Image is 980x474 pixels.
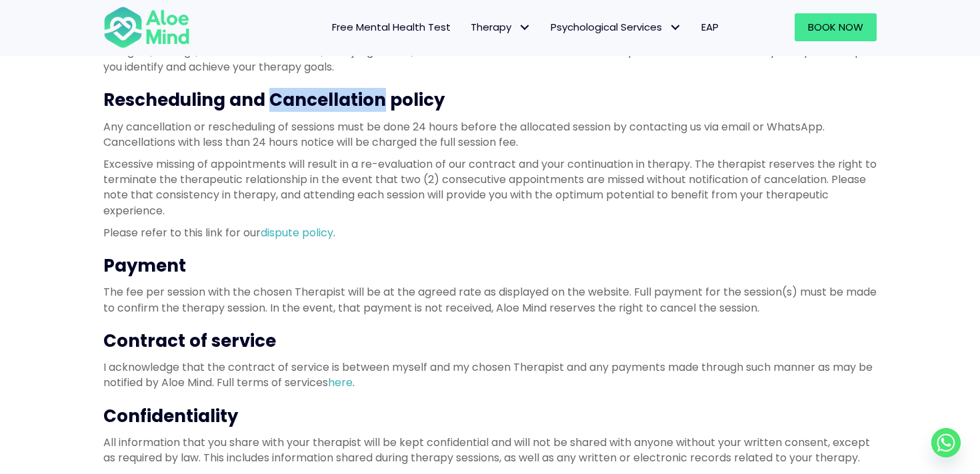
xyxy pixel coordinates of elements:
[332,20,451,34] span: Free Mental Health Test
[795,13,877,41] a: Book Now
[103,284,877,315] p: The fee per session with the chosen Therapist will be at the agreed rate as displayed on the webs...
[322,13,461,41] a: Free Mental Health Test
[701,20,719,34] span: EAP
[103,359,877,390] p: I acknowledge that the contract of service is between myself and my chosen Therapist and any paym...
[328,375,353,390] a: here
[103,435,877,465] p: All information that you share with your therapist will be kept confidential and will not be shar...
[103,404,877,428] h3: Confidentiality
[103,254,877,278] h3: Payment
[665,18,685,37] span: Psychological Services: submenu
[808,20,863,34] span: Book Now
[691,13,729,41] a: EAP
[103,88,877,112] h3: Rescheduling and Cancellation policy
[103,119,877,150] p: Any cancellation or rescheduling of sessions must be done 24 hours before the allocated session b...
[103,225,877,240] p: Please refer to this link for our .
[515,18,534,37] span: Therapy: submenu
[103,329,877,353] h3: Contract of service
[207,13,729,41] nav: Menu
[541,13,691,41] a: Psychological ServicesPsychological Services: submenu
[103,156,877,218] p: Excessive missing of appointments will result in a re-evaluation of our contract and your continu...
[551,20,681,34] span: Psychological Services
[471,20,531,34] span: Therapy
[931,428,961,457] a: Whatsapp
[103,5,190,49] img: Aloe mind Logo
[261,225,333,240] a: dispute policy
[461,13,541,41] a: TherapyTherapy: submenu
